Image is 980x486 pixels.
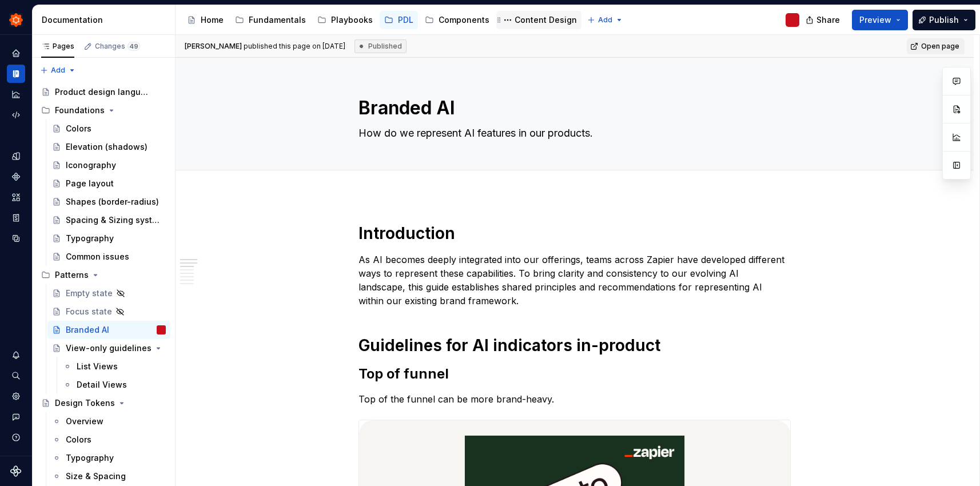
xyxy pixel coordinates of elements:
[47,211,170,229] a: Spacing & Sizing systems
[66,342,152,354] div: View-only guidelines
[598,15,612,25] span: Add
[66,471,126,482] div: Size & Spacing
[66,178,114,189] div: Page layout
[51,66,65,75] span: Add
[128,42,140,51] span: 49
[185,42,345,51] span: published this page on [DATE]
[58,376,170,394] a: Detail Views
[800,10,847,30] button: Share
[66,306,112,317] div: Focus state
[77,379,127,391] div: Detail Views
[584,12,627,28] button: Add
[356,124,788,142] textarea: How do we represent AI features in our products.
[47,431,170,449] a: Colors
[66,196,159,208] div: Shapes (border-radius)
[47,156,170,174] a: Iconography
[420,11,494,29] a: Components
[47,339,170,357] a: View-only guidelines
[47,412,170,431] a: Overview
[185,42,242,50] span: [PERSON_NAME]
[7,209,25,227] a: Storybook stories
[66,160,116,171] div: Iconography
[7,229,25,248] a: Data sources
[66,214,160,226] div: Spacing & Sizing systems
[77,361,118,372] div: List Views
[358,223,791,244] h1: Introduction
[7,106,25,124] a: Code automation
[249,14,306,26] div: Fundamentals
[859,14,891,26] span: Preview
[201,14,224,26] div: Home
[66,434,91,445] div: Colors
[7,367,25,385] button: Search ⌘K
[47,193,170,211] a: Shapes (border-radius)
[852,10,908,30] button: Preview
[47,248,170,266] a: Common issues
[37,101,170,119] div: Foundations
[380,11,418,29] a: PDL
[47,467,170,485] a: Size & Spacing
[10,465,22,477] svg: Supernova Logo
[66,324,109,336] div: Branded AI
[358,392,791,406] p: Top of the funnel can be more brand-heavy.
[66,141,148,153] div: Elevation (shadows)
[331,14,373,26] div: Playbooks
[358,365,791,383] h2: Top of funnel
[47,174,170,193] a: Page layout
[921,42,959,51] span: Open page
[7,147,25,165] a: Design tokens
[7,65,25,83] a: Documentation
[37,394,170,412] a: Design Tokens
[182,11,228,29] a: Home
[356,94,788,122] textarea: Branded AI
[7,188,25,206] a: Assets
[55,397,115,409] div: Design Tokens
[7,85,25,103] a: Analytics
[7,44,25,62] a: Home
[907,38,965,54] a: Open page
[42,14,170,26] div: Documentation
[47,229,170,248] a: Typography
[41,42,74,51] div: Pages
[439,14,489,26] div: Components
[95,42,140,51] div: Changes
[47,284,170,302] a: Empty state
[929,14,959,26] span: Publish
[47,119,170,138] a: Colors
[816,14,840,26] span: Share
[66,452,114,464] div: Typography
[55,269,89,281] div: Patterns
[913,10,975,30] button: Publish
[7,168,25,186] a: Components
[515,14,577,26] div: Content Design
[37,83,170,101] a: Product design language
[496,11,581,29] a: Content Design
[398,14,413,26] div: PDL
[313,11,377,29] a: Playbooks
[37,62,79,78] button: Add
[58,357,170,376] a: List Views
[7,408,25,426] div: Contact support
[7,387,25,405] a: Settings
[182,9,581,31] div: Page tree
[66,233,114,244] div: Typography
[9,13,23,27] img: 45b30344-6175-44f5-928b-e1fa7fb9357c.png
[47,321,170,339] a: Branded AI
[66,123,91,134] div: Colors
[47,138,170,156] a: Elevation (shadows)
[358,253,791,308] p: As AI becomes deeply integrated into our offerings, teams across Zapier have developed different ...
[7,346,25,364] button: Notifications
[66,416,103,427] div: Overview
